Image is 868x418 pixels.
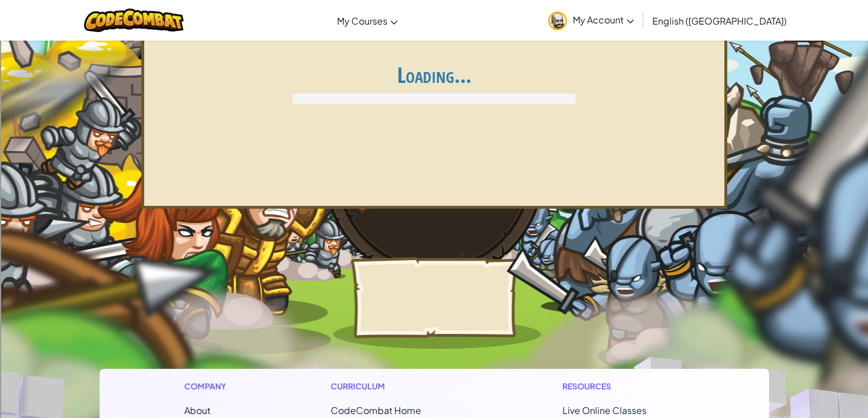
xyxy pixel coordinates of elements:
img: avatar [548,11,567,30]
span: My Courses [337,15,387,27]
a: English ([GEOGRAPHIC_DATA]) [647,5,792,36]
span: English ([GEOGRAPHIC_DATA]) [652,15,787,27]
a: My Account [542,2,640,38]
a: My Courses [331,5,403,36]
img: CodeCombat logo [84,9,184,32]
span: My Account [573,14,634,26]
